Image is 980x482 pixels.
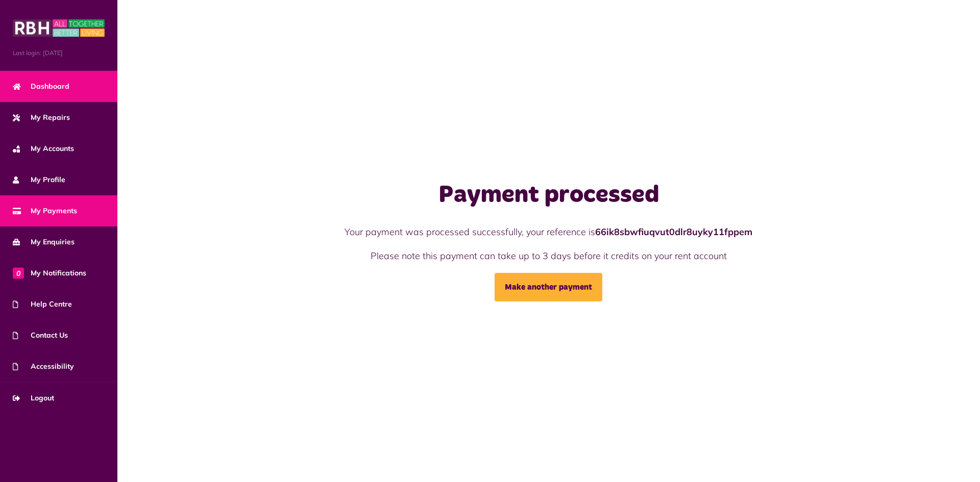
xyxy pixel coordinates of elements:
span: My Repairs [13,112,70,123]
p: Your payment was processed successfully, your reference is [262,225,835,239]
span: Contact Us [13,330,68,341]
strong: 66ik8sbwfiuqvut0dlr8uyky11fppem [595,226,752,238]
p: Please note this payment can take up to 3 days before it credits on your rent account [262,249,835,263]
span: My Profile [13,174,65,185]
span: My Accounts [13,143,74,154]
span: 0 [13,267,24,278]
span: My Notifications [13,268,86,278]
h1: Payment processed [262,181,835,210]
span: Help Centre [13,299,72,310]
span: Last login: [DATE] [13,48,105,58]
span: Dashboard [13,81,69,92]
a: Make another payment [495,273,602,301]
span: My Enquiries [13,237,75,247]
img: MyRBH [13,18,105,38]
span: My Payments [13,206,77,216]
span: Logout [13,393,54,403]
span: Accessibility [13,361,74,372]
